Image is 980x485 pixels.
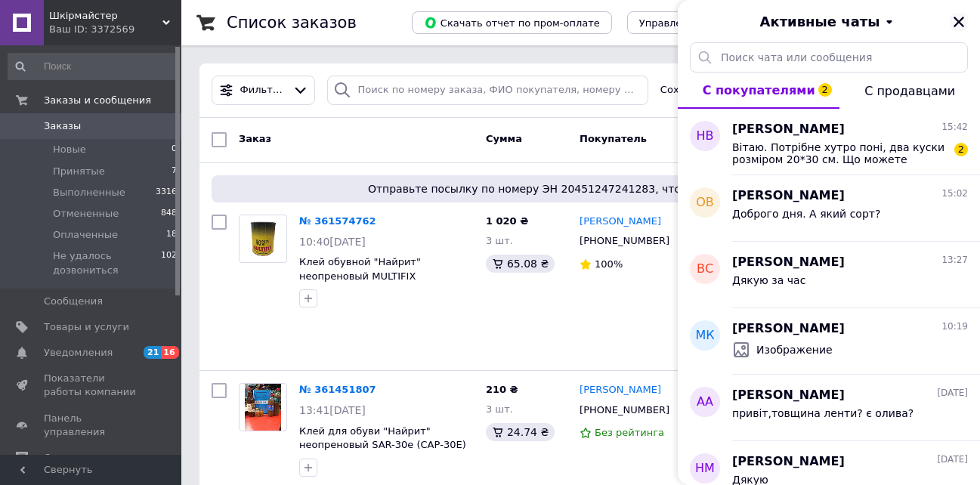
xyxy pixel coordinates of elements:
[412,11,612,34] button: Скачать отчет по пром-оплате
[580,383,661,397] a: [PERSON_NAME]
[732,387,845,404] span: [PERSON_NAME]
[941,187,968,200] span: 15:02
[690,42,968,73] input: Поиск чата или сообщения
[627,11,770,34] button: Управление статусами
[172,143,177,156] span: 0
[486,384,518,395] span: 210 ₴
[486,423,555,441] div: 24.74 ₴
[161,346,178,359] span: 16
[144,346,161,359] span: 21
[240,83,286,97] span: Фильтры
[732,254,845,271] span: [PERSON_NAME]
[227,14,357,32] h1: Список заказов
[299,384,376,395] a: № 361451807
[937,453,968,466] span: [DATE]
[732,320,845,338] span: [PERSON_NAME]
[678,308,980,375] button: МК[PERSON_NAME]10:19Изображение
[678,242,980,308] button: ВС[PERSON_NAME]13:27Дякую за час
[732,274,805,286] span: Дякую за час
[44,346,113,360] span: Уведомления
[44,119,81,133] span: Заказы
[697,394,713,411] span: АА
[580,215,661,229] a: [PERSON_NAME]
[239,215,287,263] a: Фото товару
[245,384,281,431] img: Фото товару
[299,236,366,248] span: 10:40[DATE]
[44,372,140,399] span: Показатели работы компании
[732,121,845,138] span: [PERSON_NAME]
[577,400,672,420] div: [PHONE_NUMBER]
[299,425,466,465] a: Клей для обуви "Найрит" неопреновый SAR-30e (САР-30Е) 100мл
[44,320,129,334] span: Товары и услуги
[732,141,947,165] span: Вітаю. Потрібне хутро поні, два куски розміром 20*30 см. Що можете запропонувати
[218,181,944,196] span: Отправьте посылку по номеру ЭН 20451247241283, чтобы получить оплату
[299,256,421,282] a: Клей обувной "Найрит" неопреновый MULTIFIX
[53,186,125,199] span: Выполненные
[678,175,980,242] button: ОВ[PERSON_NAME]15:02Доброго дня. А який сорт?
[53,228,118,242] span: Оплаченные
[732,453,845,471] span: [PERSON_NAME]
[695,460,715,477] span: НМ
[678,73,839,109] button: С покупателями2
[660,83,783,97] span: Сохраненные фильтры:
[950,13,968,31] button: Закрыть
[760,12,880,32] span: Активные чаты
[156,186,177,199] span: 3316
[595,427,664,438] span: Без рейтинга
[696,128,713,145] span: НВ
[732,187,845,205] span: [PERSON_NAME]
[44,412,140,439] span: Панель управления
[818,83,832,97] span: 2
[161,207,177,221] span: 848
[327,76,648,105] input: Поиск по номеру заказа, ФИО покупателя, номеру телефона, Email, номеру накладной
[595,258,623,270] span: 100%
[8,53,178,80] input: Поиск
[239,133,271,144] span: Заказ
[44,94,151,107] span: Заказы и сообщения
[486,255,555,273] div: 65.08 ₴
[239,383,287,431] a: Фото товару
[577,231,672,251] div: [PHONE_NUMBER]
[678,375,980,441] button: АА[PERSON_NAME][DATE]привіт,товщина ленти? є олива?
[756,342,833,357] span: Изображение
[954,143,968,156] span: 2
[49,23,181,36] div: Ваш ID: 3372569
[639,17,758,29] span: Управление статусами
[240,215,286,262] img: Фото товару
[424,16,600,29] span: Скачать отчет по пром-оплате
[703,83,815,97] span: С покупателями
[53,207,119,221] span: Отмененные
[53,143,86,156] span: Новые
[486,235,513,246] span: 3 шт.
[941,254,968,267] span: 13:27
[937,387,968,400] span: [DATE]
[44,451,84,465] span: Отзывы
[486,133,522,144] span: Сумма
[299,215,376,227] a: № 361574762
[299,404,366,416] span: 13:41[DATE]
[864,84,955,98] span: С продавцами
[720,12,938,32] button: Активные чаты
[53,249,161,276] span: Не удалось дозвониться
[941,320,968,333] span: 10:19
[839,73,980,109] button: С продавцами
[695,327,714,344] span: МК
[941,121,968,134] span: 15:42
[732,208,880,220] span: Доброго дня. А який сорт?
[580,133,647,144] span: Покупатель
[486,215,528,227] span: 1 020 ₴
[697,261,713,278] span: ВС
[486,403,513,415] span: 3 шт.
[172,165,177,178] span: 7
[44,295,103,308] span: Сообщения
[161,249,177,276] span: 102
[166,228,177,242] span: 18
[49,9,162,23] span: Шкірмайстер
[53,165,105,178] span: Принятые
[696,194,714,212] span: ОВ
[732,407,914,419] span: привіт,товщина ленти? є олива?
[678,109,980,175] button: НВ[PERSON_NAME]15:42Вітаю. Потрібне хутро поні, два куски розміром 20*30 см. Що можете запропонув...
